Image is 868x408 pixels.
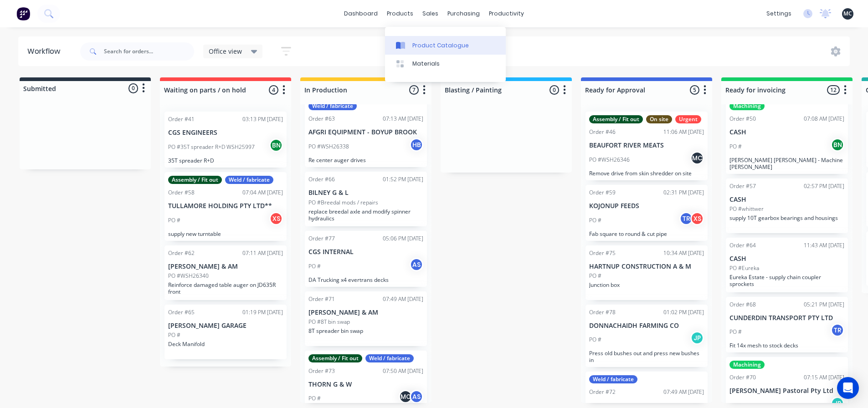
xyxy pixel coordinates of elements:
[365,354,414,362] div: Weld / fabricate
[410,258,423,271] div: AS
[589,281,704,288] p: Junction box
[168,157,283,164] p: 35T spreader R+D
[308,295,335,303] div: Order #71
[168,230,283,237] p: supply new turntable
[308,381,423,388] p: THORN G & W
[586,245,708,300] div: Order #7510:34 AM [DATE]HARTNUP CONSTRUCTION A & MPO #Junction box
[308,276,423,283] p: DA Trucking x4 evertrans decks
[308,394,321,403] p: PO #
[589,336,601,344] p: PO #
[308,309,423,316] p: [PERSON_NAME] & AM
[168,263,283,270] p: [PERSON_NAME] & AM
[663,128,704,136] div: 11:06 AM [DATE]
[729,205,764,213] p: PO #whittwer
[729,241,756,250] div: Order #64
[729,328,742,336] p: PO #
[168,189,195,197] div: Order #58
[418,7,443,20] div: sales
[305,231,427,287] div: Order #7705:06 PM [DATE]CGS INTERNALPO #ASDA Trucking x4 evertrans decks
[589,189,616,197] div: Order #59
[729,182,756,190] div: Order #57
[168,143,255,151] p: PO #35T spreader R+D WSH25997
[383,235,423,243] div: 05:06 PM [DATE]
[589,202,704,210] p: KOJONUP FEEDS
[168,272,209,280] p: PO #WSH26340
[164,245,287,300] div: Order #6207:11 AM [DATE][PERSON_NAME] & AMPO #WSH26340Reinforce damaged table auger on JD635R front
[729,143,742,151] p: PO #
[168,322,283,330] p: [PERSON_NAME] GARAGE
[308,128,423,136] p: AFGRI EQUIPMENT - BOYUP BROOK
[729,387,844,395] p: [PERSON_NAME] Pastoral Pty Ltd
[729,255,844,263] p: CASH
[385,36,506,54] a: Product Catalogue
[16,7,30,20] img: Factory
[443,7,484,20] div: purchasing
[168,129,283,137] p: CGS ENGINEERS
[762,7,796,20] div: settings
[837,377,859,399] div: Open Intercom Messenger
[804,301,844,309] div: 05:21 PM [DATE]
[589,375,637,383] div: Weld / fabricate
[586,305,708,367] div: Order #7801:02 PM [DATE]DONNACHAIDH FARMING COPO #JPPress old bushes out and press new bushes in
[339,7,382,20] a: dashboard
[164,112,287,168] div: Order #4103:13 PM [DATE]CGS ENGINEERSPO #35T spreader R+D WSH25997BN35T spreader R+D
[679,212,693,225] div: TR
[168,341,283,347] p: Deck Manifold
[410,138,423,152] div: HB
[308,189,423,197] p: BILNEY G & L
[242,189,283,197] div: 07:04 AM [DATE]
[589,142,704,149] p: BEAUFORT RIVER MEATS
[308,367,335,375] div: Order #73
[729,157,844,170] p: [PERSON_NAME] [PERSON_NAME] - Machine [PERSON_NAME]
[843,10,852,18] span: MC
[726,98,848,174] div: MachiningOrder #5007:08 AM [DATE]CASHPO #BN[PERSON_NAME] [PERSON_NAME] - Machine [PERSON_NAME]
[168,308,195,316] div: Order #65
[399,390,412,403] div: MC
[225,176,273,184] div: Weld / fabricate
[589,388,616,396] div: Order #72
[164,172,287,241] div: Assembly / Fit outWeld / fabricateOrder #5807:04 AM [DATE]TULLAMORE HOLDING PTY LTD**PO #XSsupply...
[305,172,427,226] div: Order #6601:52 PM [DATE]BILNEY G & LPO #Breedal mods / repairsreplace breedal axle and modify spi...
[308,318,350,326] p: PO #8T bin swap
[308,143,349,151] p: PO #WSH26338
[646,115,672,123] div: On site
[804,241,844,250] div: 11:43 AM [DATE]
[308,175,335,184] div: Order #66
[305,98,427,167] div: Weld / fabricateOrder #6307:13 AM [DATE]AFGRI EQUIPMENT - BOYUP BROOKPO #WSH26338HBRe center auge...
[663,189,704,197] div: 02:31 PM [DATE]
[589,308,616,316] div: Order #78
[589,272,601,280] p: PO #
[242,115,283,123] div: 03:13 PM [DATE]
[675,115,701,123] div: Urgent
[804,115,844,123] div: 07:08 AM [DATE]
[589,156,630,164] p: PO #WSH26346
[168,216,180,224] p: PO #
[589,115,643,123] div: Assembly / Fit out
[383,115,423,123] div: 07:13 AM [DATE]
[308,235,335,243] div: Order #77
[726,238,848,292] div: Order #6411:43 AM [DATE]CASHPO #EurekaEureka Estate - supply chain coupler sprockets
[383,295,423,303] div: 07:49 AM [DATE]
[308,354,362,362] div: Assembly / Fit out
[663,388,704,396] div: 07:49 AM [DATE]
[729,115,756,123] div: Order #50
[383,175,423,184] div: 01:52 PM [DATE]
[385,55,506,73] a: Materials
[269,138,283,152] div: BN
[729,342,844,349] p: Fit 14x mesh to stock decks
[308,248,423,256] p: CGS INTERNAL
[209,46,242,56] span: Office view
[586,112,708,180] div: Assembly / Fit outOn siteUrgentOrder #4611:06 AM [DATE]BEAUFORT RIVER MEATSPO #WSH26346MCRemove d...
[168,176,222,184] div: Assembly / Fit out
[804,182,844,190] div: 02:57 PM [DATE]
[168,281,283,295] p: Reinforce damaged table auger on JD635R front
[589,216,601,224] p: PO #
[104,42,194,61] input: Search for orders...
[589,263,704,270] p: HARTNUP CONSTRUCTION A & M
[308,157,423,163] p: Re center auger drives
[383,367,423,375] div: 07:50 AM [DATE]
[168,115,195,123] div: Order #41
[690,151,704,165] div: MC
[726,178,848,233] div: Order #5702:57 PM [DATE]CASHPO #whittwersupply 10T gearbox bearings and housings
[804,373,844,382] div: 07:15 AM [DATE]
